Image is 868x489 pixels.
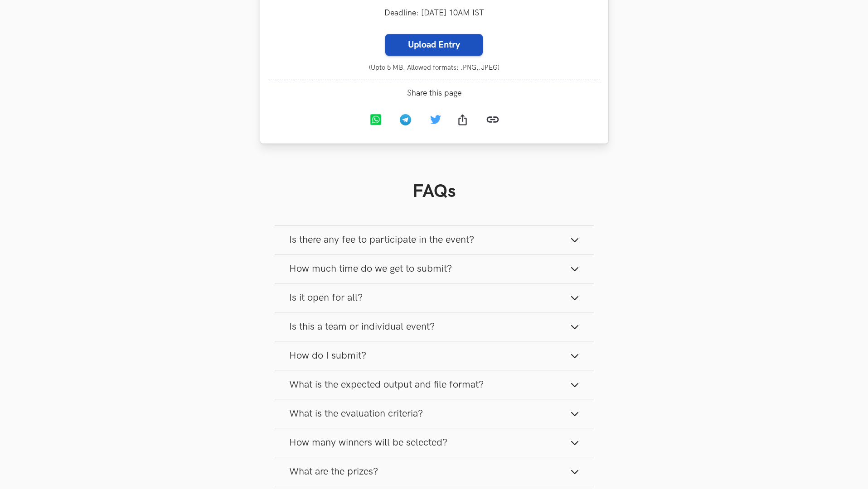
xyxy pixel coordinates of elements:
[275,428,594,457] button: How many winners will be selected?
[400,114,411,125] img: Telegram
[275,457,594,486] button: What are the prizes?
[289,292,363,304] span: Is it open for all?
[275,370,594,399] button: What is the expected output and file format?
[268,88,600,98] span: Share this page
[479,106,506,135] a: Copy link
[275,181,594,202] h1: FAQs
[289,263,452,275] span: How much time do we get to submit?
[289,321,435,333] span: Is this a team or individual event?
[275,254,594,283] button: How much time do we get to submit?
[268,64,600,72] small: (Upto 5 MB. Allowed formats: .PNG,.JPEG)
[289,379,484,391] span: What is the expected output and file format?
[275,341,594,370] button: How do I submit?
[392,107,422,134] a: Telegram
[362,107,392,134] a: Whatsapp
[370,114,381,125] img: Whatsapp
[289,234,474,246] span: Is there any fee to participate in the event?
[289,350,366,362] span: How do I submit?
[289,465,378,478] span: What are the prizes?
[275,283,594,312] button: Is it open for all?
[275,399,594,428] button: What is the evaluation criteria?
[385,34,483,56] label: Upload Entry
[449,107,479,134] a: Share
[275,225,594,254] button: Is there any fee to participate in the event?
[275,312,594,341] button: Is this a team or individual event?
[289,436,447,449] span: How many winners will be selected?
[289,407,423,420] span: What is the evaluation criteria?
[458,114,466,125] img: Share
